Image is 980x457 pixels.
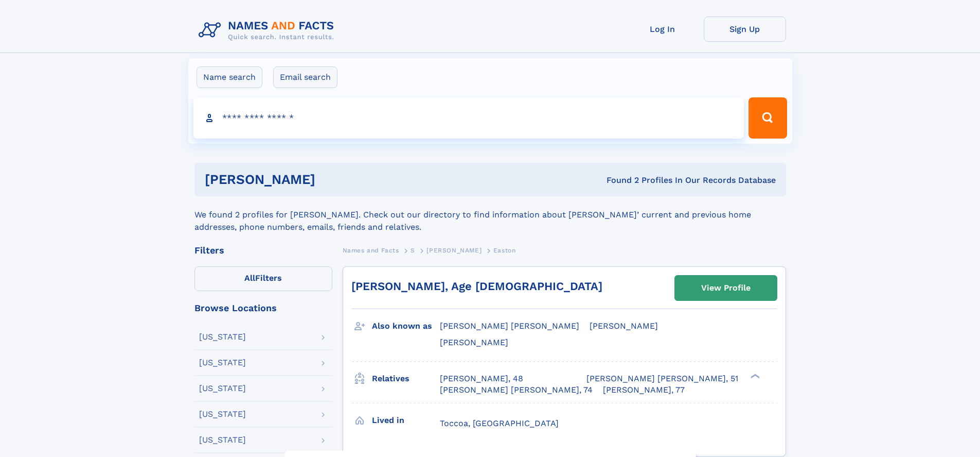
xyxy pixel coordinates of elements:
span: All [244,273,255,283]
h3: Relatives [372,370,440,387]
label: Email search [273,66,337,88]
div: ❯ [748,373,760,379]
span: Toccoa, [GEOGRAPHIC_DATA] [440,418,559,428]
span: S [411,247,415,254]
a: Names and Facts [343,244,399,257]
span: [PERSON_NAME] [590,321,658,331]
a: Sign Up [704,16,786,42]
label: Filters [194,266,332,291]
a: View Profile [675,276,777,300]
span: [PERSON_NAME] [426,247,482,254]
div: [US_STATE] [199,410,246,418]
img: Logo Names and Facts [194,16,343,44]
div: [US_STATE] [199,333,246,341]
div: [US_STATE] [199,436,246,444]
div: [US_STATE] [199,384,246,393]
a: [PERSON_NAME], 77 [603,384,685,396]
span: Easton [493,247,516,254]
div: Browse Locations [194,303,332,313]
div: [US_STATE] [199,359,246,367]
a: S [411,244,415,257]
h3: Also known as [372,317,440,335]
button: Search Button [749,97,787,139]
span: [PERSON_NAME] [440,337,508,347]
h3: Lived in [372,412,440,429]
input: search input [193,97,744,139]
a: Log In [621,16,704,42]
h1: [PERSON_NAME] [205,173,461,186]
a: [PERSON_NAME], Age [DEMOGRAPHIC_DATA] [351,280,602,293]
div: View Profile [701,276,751,300]
div: Found 2 Profiles In Our Records Database [461,175,776,186]
a: [PERSON_NAME] [PERSON_NAME], 74 [440,384,593,396]
span: [PERSON_NAME] [PERSON_NAME] [440,321,579,331]
a: [PERSON_NAME] [426,244,482,257]
label: Name search [197,66,262,88]
div: We found 2 profiles for [PERSON_NAME]. Check out our directory to find information about [PERSON_... [194,196,786,233]
a: [PERSON_NAME], 48 [440,373,523,384]
a: [PERSON_NAME] [PERSON_NAME], 51 [586,373,738,384]
div: Filters [194,246,332,255]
